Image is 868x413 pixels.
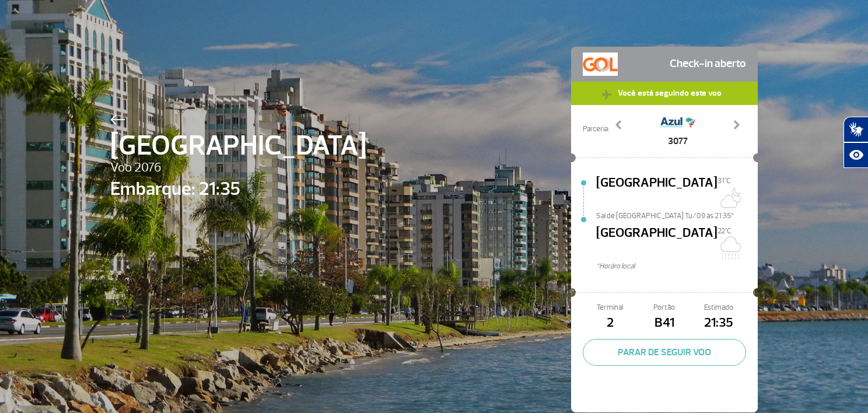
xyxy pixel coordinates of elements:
[692,302,746,313] span: Estimado
[596,173,717,211] span: [GEOGRAPHIC_DATA]
[596,261,758,272] span: *Horáro local
[583,339,746,366] button: PARAR DE SEGUIR VOO
[583,302,637,313] span: Terminal
[660,134,695,148] span: 3077
[637,302,691,313] span: Portão
[583,124,609,135] span: Parceria:
[717,236,741,260] img: Nublado
[717,176,731,185] span: 31°C
[110,175,366,203] span: Embarque: 21:35
[110,125,366,167] span: [GEOGRAPHIC_DATA]
[717,226,731,236] span: 22°C
[596,211,758,219] span: Sai de [GEOGRAPHIC_DATA] Tu/09 às 21:35*
[596,223,717,261] span: [GEOGRAPHIC_DATA]
[692,313,746,333] span: 21:35
[583,313,637,333] span: 2
[637,313,691,333] span: B41
[670,52,746,76] span: Check-in aberto
[110,158,366,178] span: Voo 2076
[843,117,868,168] div: Plugin de acessibilidade da Hand Talk.
[843,142,868,168] button: Abrir recursos assistivos.
[612,82,727,104] span: Você está seguindo este voo
[843,117,868,142] button: Abrir tradutor de língua de sinais.
[717,186,741,209] img: Algumas nuvens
